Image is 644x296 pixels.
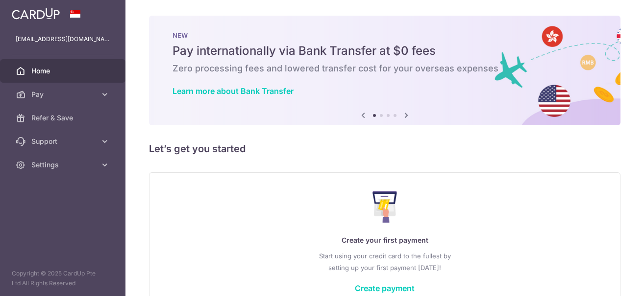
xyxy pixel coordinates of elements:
img: Bank transfer banner [149,16,620,125]
p: [EMAIL_ADDRESS][DOMAIN_NAME] [16,34,110,44]
span: Refer & Save [31,113,96,123]
p: NEW [173,31,597,39]
h5: Let’s get you started [149,141,620,157]
h6: Zero processing fees and lowered transfer cost for your overseas expenses [173,63,597,74]
span: Support [31,137,96,146]
span: Home [31,66,96,76]
img: Make Payment [372,191,397,223]
h5: Pay internationally via Bank Transfer at $0 fees [173,43,597,59]
p: Start using your credit card to the fullest by setting up your first payment [DATE]! [169,250,600,273]
p: Create your first payment [169,234,600,246]
img: CardUp [12,8,60,20]
a: Learn more about Bank Transfer [173,86,294,96]
span: Pay [31,90,96,99]
a: Create payment [355,283,415,293]
span: Settings [31,160,96,170]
